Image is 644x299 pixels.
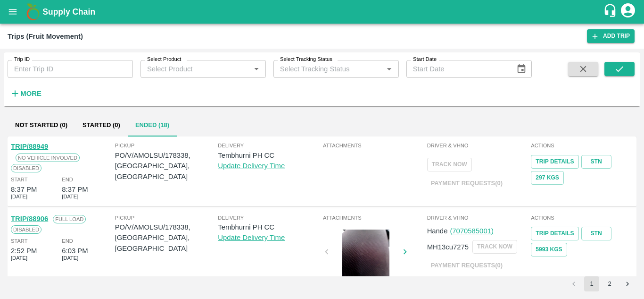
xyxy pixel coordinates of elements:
strong: More [20,90,41,97]
a: Update Delivery Time [218,234,285,241]
button: 5993 Kgs [531,243,567,256]
button: Go to next page [620,276,635,291]
div: 8:37 PM [11,184,37,195]
span: Delivery [218,141,321,150]
span: Disabled [11,225,41,234]
span: Disabled [11,164,41,172]
img: logo [24,2,42,21]
span: [DATE] [62,254,78,262]
span: Delivery [218,214,321,222]
button: Not Started (0) [8,114,75,137]
span: Pickup [115,141,218,150]
div: Trips (Fruit Movement) [8,30,83,43]
button: open drawer [2,1,24,23]
span: Start [11,175,27,184]
span: Driver & VHNo [427,141,529,150]
span: Full Load [53,215,86,223]
a: Add Trip [587,29,635,43]
span: End [62,237,73,245]
a: Supply Chain [42,5,603,18]
a: STN [581,227,611,240]
button: More [8,85,44,102]
button: page 1 [584,276,599,291]
span: End [62,175,73,184]
div: customer-support [603,3,619,20]
a: Trip Details [531,227,578,240]
div: 6:03 PM [62,246,88,256]
span: Driver & VHNo [427,214,529,222]
span: [DATE] [62,192,78,201]
input: Select Tracking Status [276,63,368,75]
span: Attachments [323,141,425,150]
div: 2:52 PM [11,246,37,256]
a: STN [581,155,611,169]
input: Enter Trip ID [8,60,133,78]
button: Ended (18) [128,114,177,137]
label: Select Product [147,56,181,63]
b: Supply Chain [42,7,95,17]
span: Start [11,237,27,245]
label: Trip ID [14,56,30,63]
div: 8:37 PM [62,184,88,195]
p: PO/V/AMOLSU/178338, [GEOGRAPHIC_DATA], [GEOGRAPHIC_DATA] [115,150,218,182]
button: Open [383,63,395,75]
button: Open [250,63,263,75]
span: Actions [531,141,633,150]
nav: pagination navigation [565,276,636,291]
span: [DATE] [11,192,27,201]
span: Hande [427,227,448,235]
a: Trip Details [531,155,578,169]
span: No Vehicle Involved [16,154,80,162]
a: Update Delivery Time [218,162,285,170]
p: Tembhurni PH CC [218,150,321,161]
span: Pickup [115,214,218,222]
button: Choose date [512,60,530,78]
input: Select Product [143,63,248,75]
a: TRIP/88949 [11,143,48,150]
a: TRIP/88906 [11,215,48,222]
button: 297 Kgs [531,171,564,185]
span: [DATE] [11,254,27,262]
input: Start Date [406,60,509,78]
p: PO/V/AMOLSU/178338, [GEOGRAPHIC_DATA], [GEOGRAPHIC_DATA] [115,222,218,254]
button: Go to page 2 [602,276,617,291]
a: (7070585001) [450,227,493,235]
span: Attachments [323,214,425,222]
div: account of current user [619,2,636,22]
p: MH13cu7275 [427,242,469,252]
p: Tembhurni PH CC [218,222,321,232]
label: Start Date [413,56,437,63]
span: Actions [531,214,633,222]
button: Started (0) [75,114,128,137]
label: Select Tracking Status [280,56,332,63]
